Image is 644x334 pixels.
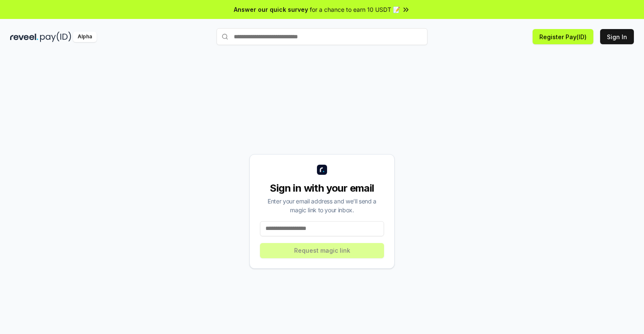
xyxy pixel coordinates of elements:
img: logo_small [317,165,327,175]
span: for a chance to earn 10 USDT 📝 [310,5,400,14]
img: reveel_dark [10,32,38,42]
div: Sign in with your email [260,182,384,195]
div: Alpha [73,32,97,42]
span: Answer our quick survey [234,5,308,14]
button: Sign In [600,29,634,44]
button: Register Pay(ID) [533,29,593,44]
img: pay_id [40,32,71,42]
div: Enter your email address and we’ll send a magic link to your inbox. [260,197,384,214]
